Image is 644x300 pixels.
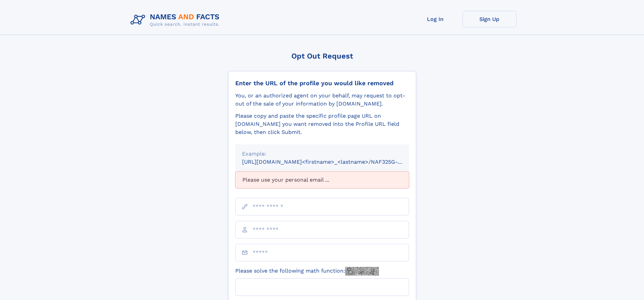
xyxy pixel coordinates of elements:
label: Please solve the following math function: [235,267,379,276]
div: You, or an authorized agent on your behalf, may request to opt-out of the sale of your informatio... [235,92,409,108]
small: [URL][DOMAIN_NAME]<firstname>_<lastname>/NAF325G-xxxxxxxx [242,159,422,165]
a: Log In [408,11,462,27]
div: Please copy and paste the specific profile page URL on [DOMAIN_NAME] you want removed into the Pr... [235,112,409,136]
a: Sign Up [462,11,517,27]
img: Logo Names and Facts [128,11,225,29]
div: Enter the URL of the profile you would like removed [235,79,409,87]
div: Example: [242,150,402,158]
div: Please use your personal email ... [235,171,409,188]
div: Opt Out Request [228,52,416,60]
